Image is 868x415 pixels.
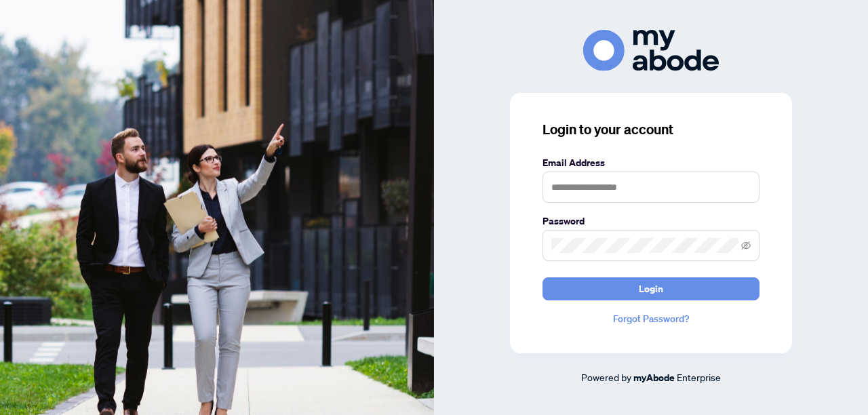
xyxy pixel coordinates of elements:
[583,30,719,71] img: ma-logo
[542,120,759,139] h3: Login to your account
[741,241,751,250] span: eye-invisible
[542,311,759,326] a: Forgot Password?
[677,371,721,383] span: Enterprise
[633,370,675,385] a: myAbode
[639,278,663,300] span: Login
[542,214,759,229] label: Password
[581,371,631,383] span: Powered by
[542,277,759,300] button: Login
[542,155,759,170] label: Email Address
